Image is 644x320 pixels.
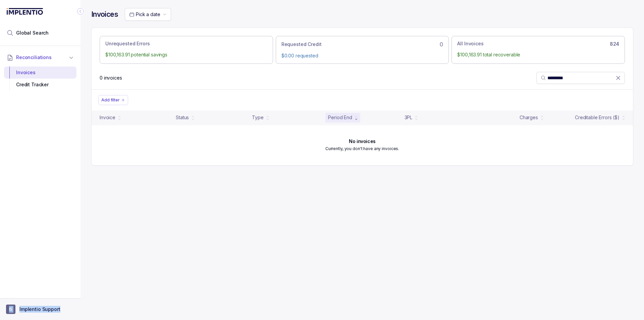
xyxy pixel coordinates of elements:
[457,51,619,58] p: $100,163.91 total recoverable
[125,8,171,21] button: Date Range Picker
[136,11,160,17] span: Pick a date
[4,65,76,92] div: Reconciliations
[325,145,399,152] p: Currently, you don't have any invoices.
[9,79,71,91] div: Credit Tracker
[575,114,620,121] div: Creditable Errors ($)
[100,114,115,121] div: Invoice
[9,66,71,79] div: Invoices
[105,40,150,47] p: Unrequested Errors
[16,30,49,36] span: Global Search
[610,41,619,47] h6: 824
[91,10,118,19] h4: Invoices
[6,305,74,314] button: User initialsImplentio Support
[16,54,52,61] span: Reconciliations
[520,114,538,121] div: Charges
[6,305,15,314] span: User initials
[19,306,60,313] p: Implentio Support
[4,50,76,65] button: Reconciliations
[76,7,85,15] div: Collapse Icon
[457,40,483,47] p: All Invoices
[129,11,160,18] search: Date Range Picker
[349,139,375,144] h6: No invoices
[252,114,263,121] div: Type
[105,51,267,58] p: $100,163.91 potential savings
[100,75,122,81] div: Remaining page entries
[101,97,120,103] p: Add filter
[98,95,128,105] button: Filter Chip Add filter
[281,52,443,59] p: $0.00 requested
[405,114,413,121] div: 3PL
[176,114,189,121] div: Status
[98,95,626,105] ul: Filter Group
[100,36,625,63] ul: Action Tab Group
[281,41,322,48] p: Requested Credit
[328,114,352,121] div: Period End
[100,75,122,81] p: 0 invoices
[281,40,443,48] div: 0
